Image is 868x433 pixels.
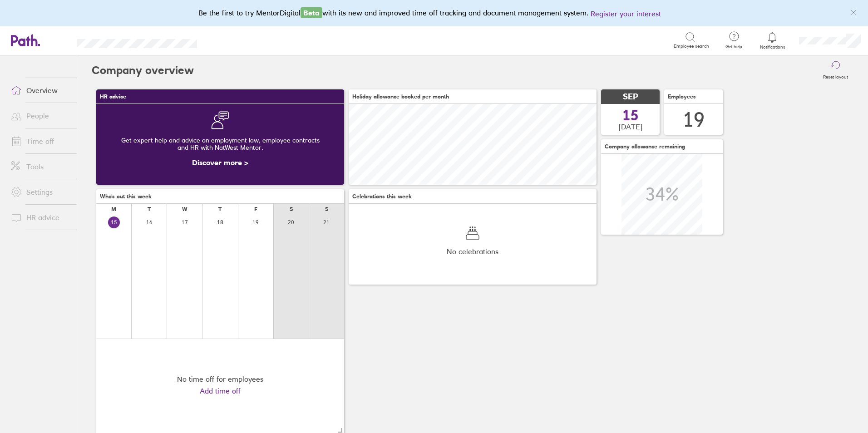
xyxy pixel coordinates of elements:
div: 19 [683,108,705,131]
span: Get help [719,44,749,49]
div: Be the first to try MentorDigital with its new and improved time off tracking and document manage... [198,7,670,19]
div: Get expert help and advice on employment law, employee contracts and HR with NatWest Mentor. [104,129,337,158]
h2: Company overview [92,56,194,85]
span: Beta [301,7,322,18]
a: Add time off [200,387,241,395]
div: Search [222,36,245,44]
a: Settings [4,183,77,201]
span: SEP [623,92,638,102]
span: Celebrations this week [352,193,412,200]
button: Reset layout [818,56,853,85]
span: 15 [622,108,639,123]
a: Overview [4,81,77,99]
div: S [325,206,328,212]
span: Employee search [674,44,709,49]
div: F [254,206,257,212]
a: HR advice [4,208,77,226]
div: S [290,206,293,212]
div: T [218,206,222,212]
span: HR advice [100,93,126,100]
span: Employees [668,93,696,100]
span: Notifications [758,44,787,50]
span: Who's out this week [100,193,152,200]
a: Time off [4,132,77,150]
span: Holiday allowance booked per month [352,93,449,100]
span: [DATE] [619,123,642,131]
span: Company allowance remaining [605,143,685,150]
div: No time off for employees [177,375,263,383]
div: W [182,206,187,212]
a: Notifications [758,31,787,50]
div: M [111,206,116,212]
div: T [148,206,151,212]
button: Register your interest [591,8,661,19]
label: Reset layout [818,72,853,80]
a: Discover more > [192,158,248,167]
span: No celebrations [447,247,498,256]
a: People [4,107,77,125]
a: Tools [4,157,77,176]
